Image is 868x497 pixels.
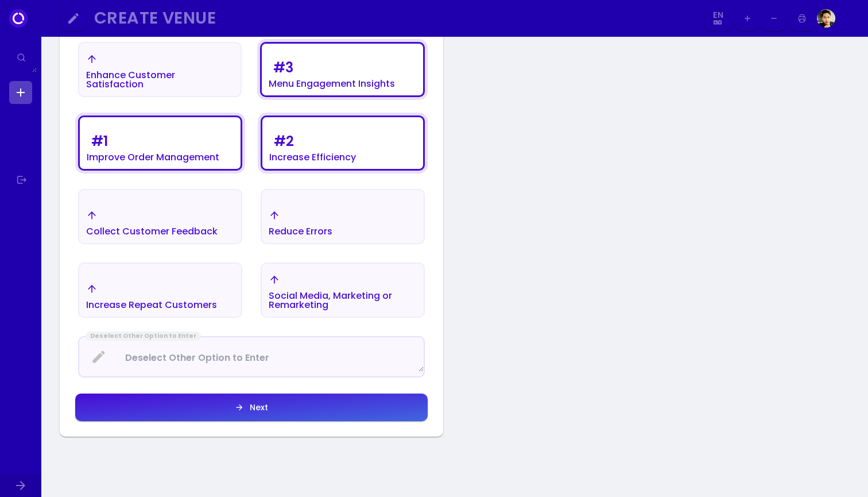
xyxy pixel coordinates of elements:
[86,71,234,89] div: Enhance Customer Satisfaction
[94,11,690,25] div: Create Venue
[269,79,395,88] div: Menu Engagement Insights
[269,153,356,162] div: Increase Efficiency
[261,189,425,244] button: Reduce Errors
[274,134,294,148] div: # 2
[78,42,242,97] button: Enhance Customer Satisfaction
[78,115,242,171] button: #1Improve Order Management
[86,227,218,236] div: Collect Customer Feedback
[260,42,425,97] button: #3Menu Engagement Insights
[90,6,702,32] button: Create Venue
[273,61,293,75] div: # 3
[91,134,108,148] div: # 1
[86,332,201,341] div: Deselect Other Option to Enter
[244,403,268,411] div: Next
[78,189,242,244] button: Collect Customer Feedback
[261,263,425,318] button: Social Media, Marketing or Remarketing
[269,291,417,310] div: Social Media, Marketing or Remarketing
[86,300,217,310] div: Increase Repeat Customers
[817,9,835,28] img: Image
[75,394,428,421] button: Next
[269,227,332,236] div: Reduce Errors
[78,263,242,318] button: Increase Repeat Customers
[261,115,425,171] button: #2Increase Efficiency
[87,153,219,162] div: Improve Order Management
[839,9,857,28] img: Image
